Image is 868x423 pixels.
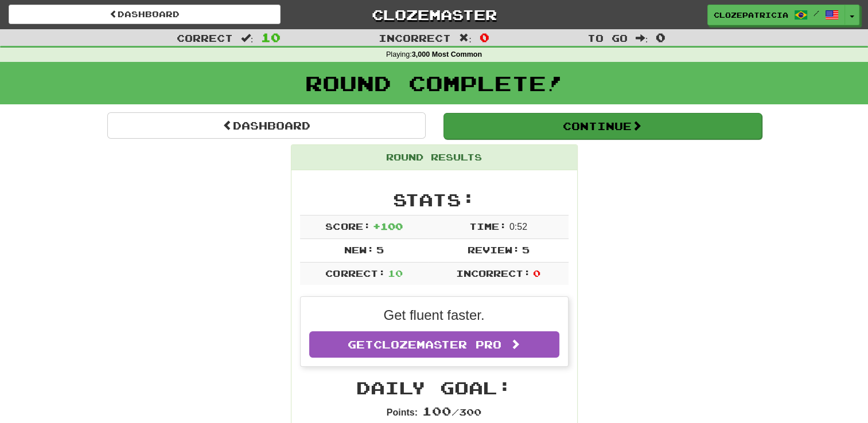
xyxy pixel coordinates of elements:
[373,221,403,232] span: + 100
[300,378,569,397] h2: Daily Goal:
[387,408,418,417] strong: Points:
[309,331,559,358] a: GetClozemaster Pro
[636,33,648,43] span: :
[344,244,374,255] span: New:
[376,244,384,255] span: 5
[298,5,570,25] a: Clozemaster
[587,32,628,44] span: To go
[656,30,665,44] span: 0
[309,305,559,325] p: Get fluent faster.
[480,30,489,44] span: 0
[291,145,577,170] div: Round Results
[261,30,281,44] span: 10
[373,338,501,351] span: Clozemaster Pro
[107,112,426,139] a: Dashboard
[813,9,819,17] span: /
[533,268,540,279] span: 0
[388,268,403,279] span: 10
[379,32,451,44] span: Incorrect
[443,113,762,139] button: Continue
[707,5,845,25] a: ClozePatricia /
[9,5,281,24] a: Dashboard
[456,268,531,279] span: Incorrect:
[422,404,451,418] span: 100
[522,244,530,255] span: 5
[325,221,370,232] span: Score:
[467,244,519,255] span: Review:
[422,406,481,417] span: / 300
[509,222,527,232] span: 0 : 52
[177,32,233,44] span: Correct
[714,10,788,20] span: ClozePatricia
[469,221,507,232] span: Time:
[325,268,385,279] span: Correct:
[4,72,864,95] h1: Round Complete!
[241,33,254,43] span: :
[459,33,472,43] span: :
[412,50,482,58] strong: 3,000 Most Common
[300,190,569,209] h2: Stats:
